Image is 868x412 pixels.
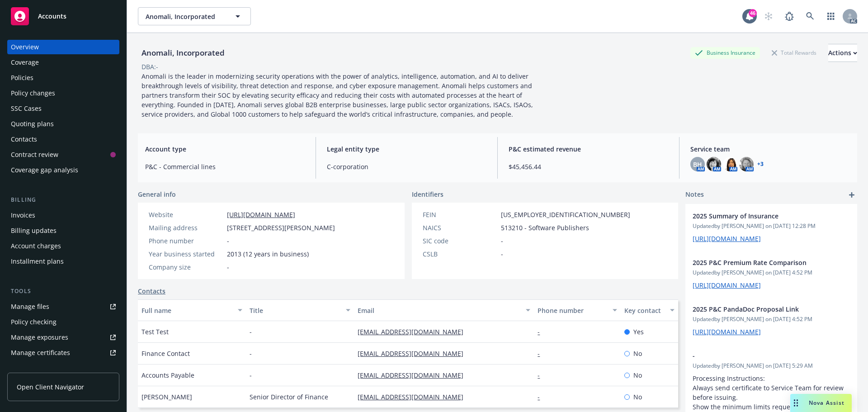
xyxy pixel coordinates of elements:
button: Anomali, Incorporated [138,7,251,25]
span: [PERSON_NAME] [142,392,192,402]
span: 2025 Summary of Insurance [693,211,826,221]
a: Overview [7,40,119,54]
a: [URL][DOMAIN_NAME] [693,281,761,289]
span: Service team [690,144,850,154]
a: Policies [7,71,119,85]
span: Accounts [38,13,66,20]
span: Identifiers [412,189,443,199]
div: Company size [149,262,223,272]
span: P&C estimated revenue [509,144,668,154]
a: [EMAIL_ADDRESS][DOMAIN_NAME] [358,393,471,401]
div: Account charges [11,239,61,253]
span: Legal entity type [327,144,486,154]
span: C-corporation [327,162,486,171]
div: Billing updates [11,223,57,238]
span: - [501,236,503,246]
span: 2025 P&C Premium Rate Comparison [693,258,826,267]
div: NAICS [423,223,497,232]
div: Coverage [11,55,39,70]
span: - [250,370,252,380]
span: Anomali is the leader in modernizing security operations with the power of analytics, intelligenc... [142,72,535,118]
button: Key contact [621,299,678,321]
div: 46 [749,9,757,17]
a: - [538,349,547,358]
a: Manage claims [7,361,119,375]
a: Switch app [822,7,840,25]
div: 2025 P&C PandaDoc Proposal LinkUpdatedby [PERSON_NAME] on [DATE] 4:52 PM[URL][DOMAIN_NAME] [685,297,857,344]
span: Finance Contact [142,349,190,358]
a: +3 [757,161,764,167]
div: Contacts [11,132,37,147]
span: Updated by [PERSON_NAME] on [DATE] 4:52 PM [693,269,850,277]
div: Overview [11,40,39,54]
div: Actions [828,44,857,62]
span: Account type [145,144,305,154]
a: Contacts [138,286,165,296]
button: Title [246,299,354,321]
a: Accounts [7,4,119,29]
a: [URL][DOMAIN_NAME] [227,210,295,219]
a: [EMAIL_ADDRESS][DOMAIN_NAME] [358,371,471,379]
div: SIC code [423,236,497,246]
span: No [633,370,642,380]
div: Mailing address [149,223,223,232]
a: Invoices [7,208,119,223]
button: Nova Assist [790,394,852,412]
div: Manage certificates [11,346,70,360]
div: CSLB [423,249,497,259]
a: Policy checking [7,315,119,329]
span: Test Test [142,327,169,336]
span: No [633,392,642,402]
span: 2025 P&C PandaDoc Proposal Link [693,304,826,314]
div: Manage files [11,299,49,314]
div: Total Rewards [767,47,821,58]
span: Anomali, Incorporated [146,12,224,21]
a: - [538,327,547,336]
a: Coverage [7,55,119,70]
div: Invoices [11,208,35,223]
a: add [846,189,857,200]
span: 513210 - Software Publishers [501,223,589,232]
button: Phone number [534,299,620,321]
a: Policy changes [7,86,119,100]
span: No [633,349,642,358]
span: BH [693,160,702,169]
a: SSC Cases [7,101,119,116]
a: - [538,371,547,379]
span: Yes [633,327,644,336]
img: photo [707,157,721,171]
div: 2025 P&C Premium Rate ComparisonUpdatedby [PERSON_NAME] on [DATE] 4:52 PM[URL][DOMAIN_NAME] [685,251,857,297]
div: FEIN [423,210,497,219]
div: Email [358,306,520,315]
div: Coverage gap analysis [11,163,78,177]
div: Key contact [624,306,665,315]
span: - [250,327,252,336]
span: P&C - Commercial lines [145,162,305,171]
span: - [501,249,503,259]
button: Actions [828,44,857,62]
a: Manage certificates [7,346,119,360]
div: Phone number [149,236,223,246]
a: Search [801,7,819,25]
span: 2013 (12 years in business) [227,249,309,259]
div: 2025 Summary of InsuranceUpdatedby [PERSON_NAME] on [DATE] 12:28 PM[URL][DOMAIN_NAME] [685,204,857,251]
div: Manage exposures [11,330,68,345]
div: Contract review [11,147,58,162]
a: Contacts [7,132,119,147]
a: [EMAIL_ADDRESS][DOMAIN_NAME] [358,327,471,336]
img: photo [723,157,737,171]
a: Report a Bug [780,7,798,25]
div: Tools [7,287,119,296]
div: DBA: - [142,62,158,71]
div: Installment plans [11,254,64,269]
div: SSC Cases [11,101,42,116]
span: - [250,349,252,358]
a: Manage files [7,299,119,314]
div: Year business started [149,249,223,259]
span: [STREET_ADDRESS][PERSON_NAME] [227,223,335,232]
div: Phone number [538,306,607,315]
span: General info [138,189,176,199]
a: Contract review [7,147,119,162]
button: Full name [138,299,246,321]
a: Installment plans [7,254,119,269]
